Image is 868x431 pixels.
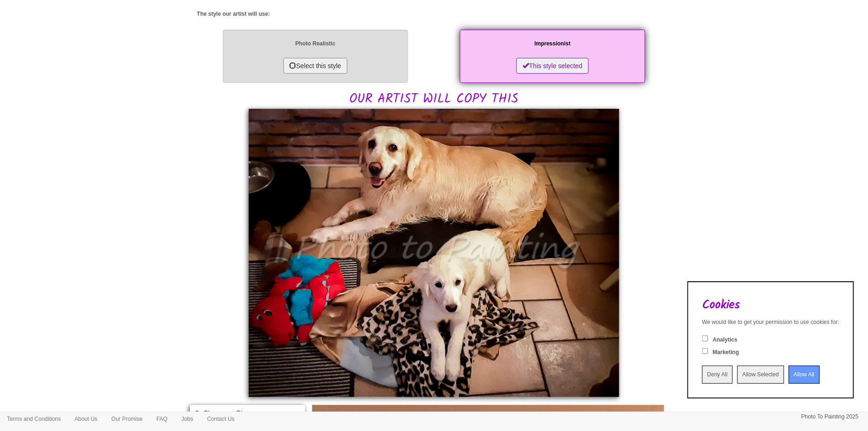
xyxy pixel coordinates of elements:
[150,412,175,426] a: FAQ
[197,27,671,107] h2: OUR ARTIST WILL COPY THIS
[469,39,636,49] p: Impressionist
[68,412,104,426] a: About Us
[702,318,839,326] div: We would like to get your permission to use cookies for:
[737,366,784,384] input: Allow Selected
[249,109,619,397] img: Maurice, please would you:
[197,10,270,18] label: The style our artist will use:
[713,336,737,344] label: Analytics
[801,412,859,422] p: Photo To Painting 2025
[702,366,733,384] input: Deny All
[713,349,739,356] label: Marketing
[175,412,200,426] a: Jobs
[702,298,839,312] h2: Cookies
[104,412,149,426] a: Our Promise
[789,366,820,384] input: Allow All
[195,410,300,418] p: 2. Choose a Size:
[232,39,399,49] p: Photo Realistic
[200,412,241,426] a: Contact Us
[283,58,347,74] button: Select this style
[516,58,588,74] button: This style selected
